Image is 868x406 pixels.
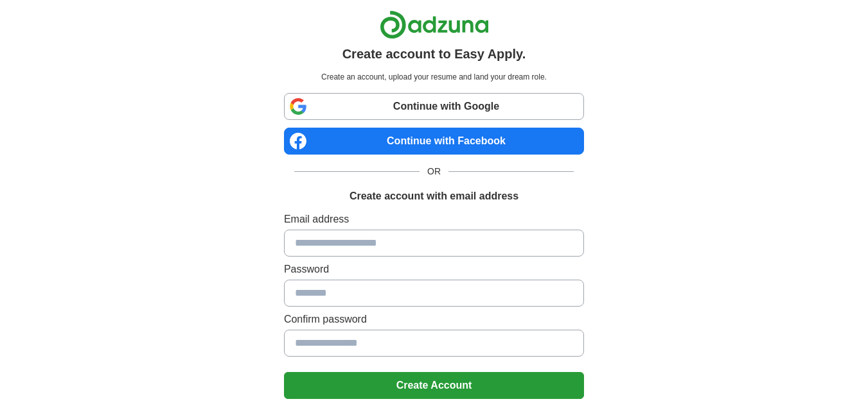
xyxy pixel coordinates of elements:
a: Continue with Facebook [284,128,584,155]
span: OR [420,165,448,178]
h1: Create account with email address [350,189,518,204]
label: Confirm password [284,312,584,327]
h1: Create account to Easy Apply. [342,44,526,63]
a: Continue with Google [284,93,584,120]
img: Adzuna logo [380,10,489,39]
p: Create an account, upload your resume and land your dream role. [287,71,581,83]
label: Email address [284,212,584,227]
button: Create Account [284,372,584,399]
label: Password [284,262,584,277]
